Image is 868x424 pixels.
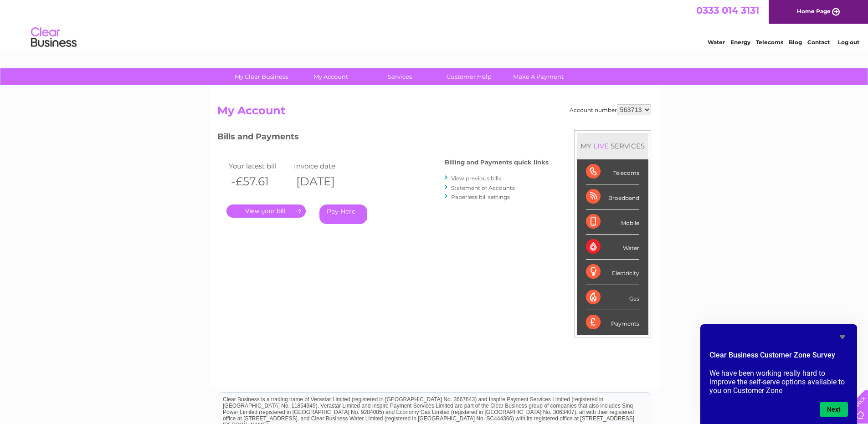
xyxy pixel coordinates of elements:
[577,133,648,159] div: MY SERVICES
[586,310,639,335] div: Payments
[319,204,367,224] a: Pay Here
[226,204,306,218] a: .
[362,68,437,85] a: Services
[586,260,639,285] div: Electricity
[586,209,639,235] div: Mobile
[570,104,651,115] div: Account number
[451,184,515,191] a: Statement of Accounts
[586,184,639,209] div: Broadband
[226,160,292,172] td: Your latest bill
[431,68,507,85] a: Customer Help
[292,172,357,191] th: [DATE]
[586,285,639,310] div: Gas
[219,5,650,44] div: Clear Business is a trading name of Verastar Limited (registered in [GEOGRAPHIC_DATA] No. 3667643...
[292,160,357,172] td: Invoice date
[696,5,759,16] a: 0333 014 3131
[591,142,611,150] div: LIVE
[217,130,549,146] h3: Bills and Payments
[709,369,848,395] p: We have been working really hard to improve the self-serve options available to you on Customer Zone
[31,24,77,51] img: logo.png
[224,68,299,85] a: My Clear Business
[445,159,549,166] h4: Billing and Payments quick links
[820,402,848,417] button: Next question
[451,175,501,182] a: View previous bills
[756,39,783,46] a: Telecoms
[837,332,848,342] button: Hide survey
[501,68,576,85] a: Make A Payment
[293,68,368,85] a: My Account
[217,104,651,122] h2: My Account
[708,39,725,46] a: Water
[709,350,848,365] h2: Clear Business Customer Zone Survey
[586,235,639,260] div: Water
[838,39,859,46] a: Log out
[709,332,848,417] div: Clear Business Customer Zone Survey
[789,39,802,46] a: Blog
[730,39,750,46] a: Energy
[586,159,639,184] div: Telecoms
[807,39,830,46] a: Contact
[451,194,510,200] a: Paperless bill settings
[226,172,292,191] th: -£57.61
